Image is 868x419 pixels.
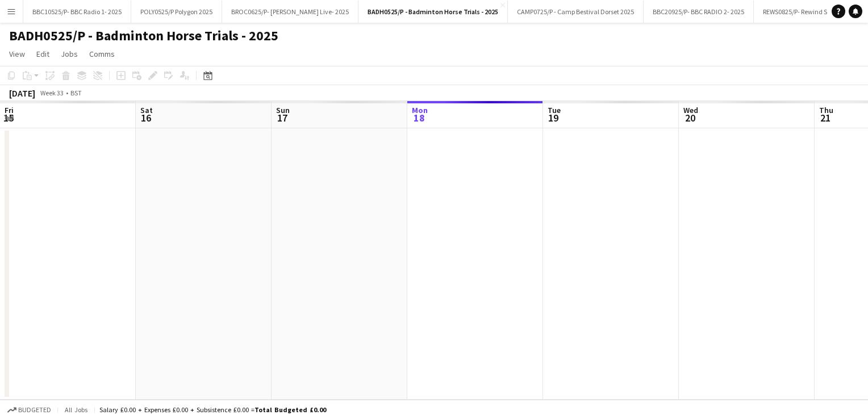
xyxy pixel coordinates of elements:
div: BST [70,89,82,97]
span: 21 [817,111,833,124]
span: Edit [36,49,49,59]
a: View [5,47,30,61]
button: BROC0625/P- [PERSON_NAME] Live- 2025 [222,1,358,23]
h1: BADH0525/P - Badminton Horse Trials - 2025 [9,27,278,44]
span: 16 [139,111,153,124]
span: Budgeted [18,406,51,414]
button: Budgeted [6,404,53,416]
button: REWS0825/P- Rewind South- 2025 [754,1,867,23]
span: 18 [410,111,428,124]
a: Edit [32,47,54,61]
span: 17 [274,111,290,124]
button: BBC10525/P- BBC Radio 1- 2025 [23,1,131,23]
span: Jobs [61,49,78,59]
span: Wed [683,105,698,115]
span: Comms [89,49,115,59]
button: CAMP0725/P - Camp Bestival Dorset 2025 [508,1,644,23]
div: Salary £0.00 + Expenses £0.00 + Subsistence £0.00 = [99,405,326,414]
span: Thu [819,105,833,115]
span: Total Budgeted £0.00 [254,405,326,414]
span: Tue [548,105,561,115]
span: 19 [546,111,561,124]
button: BBC20925/P- BBC RADIO 2- 2025 [644,1,754,23]
button: BADH0525/P - Badminton Horse Trials - 2025 [358,1,508,23]
span: Sat [140,105,153,115]
a: Comms [85,47,119,61]
span: All jobs [62,405,90,414]
span: Sun [276,105,290,115]
span: View [9,49,25,59]
span: Week 33 [37,89,66,97]
button: POLY0525/P Polygon 2025 [131,1,222,23]
div: [DATE] [9,87,35,99]
span: 20 [682,111,698,124]
a: Jobs [56,47,82,61]
span: Mon [412,105,428,115]
span: Fri [5,105,14,115]
span: 15 [3,111,14,124]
